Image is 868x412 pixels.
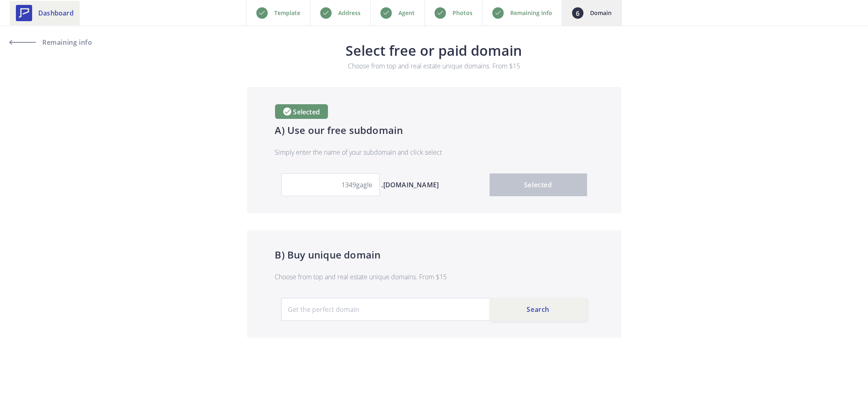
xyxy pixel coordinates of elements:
[510,8,552,18] p: Remaining info
[291,108,320,115] span: Selected
[281,298,587,321] input: Get the perfect domain
[382,180,439,190] span: .[DOMAIN_NAME]
[398,8,415,18] p: Agent
[274,8,300,18] p: Template
[453,8,472,18] p: Photos
[275,248,593,262] h4: B) Buy unique domain
[490,298,587,321] button: Search
[700,165,863,376] iframe: Drift Widget Chat Window
[275,123,593,138] h4: A) Use our free subdomain
[590,8,612,18] p: Domain
[827,371,858,402] iframe: Drift Widget Chat Controller
[298,61,570,71] p: Choose from top and real estate unique domains. From $15
[38,8,74,18] span: Dashboard
[338,8,361,18] p: Address
[10,1,80,25] a: Dashboard
[10,33,83,52] a: Remaining info
[275,147,593,157] p: Simply enter the name of your subdomain and click select
[156,43,713,58] h3: Select free or paid domain
[40,39,92,46] span: Remaining info
[275,272,593,282] p: Choose from top and real estate unique domains. From $15
[490,173,587,196] button: Selected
